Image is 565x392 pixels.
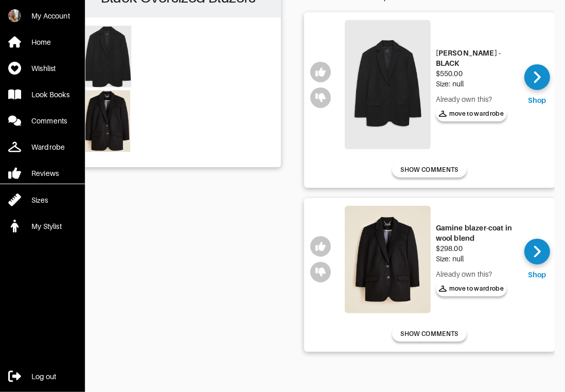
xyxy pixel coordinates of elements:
div: My Stylist [31,221,62,231]
div: Reviews [31,168,59,179]
div: Wardrobe [31,142,65,152]
div: My Account [31,11,70,21]
div: Size: null [436,254,517,264]
div: Gamine blazer-coat in wool blend [436,223,517,243]
div: [PERSON_NAME] - BLACK [436,48,517,68]
button: move to wardrobe [436,281,507,296]
div: Look Books [31,90,69,100]
span: SHOW COMMENTS [400,329,458,338]
div: Home [31,37,51,47]
button: SHOW COMMENTS [392,326,466,342]
div: Shop [528,95,546,105]
div: Sizes [31,195,48,205]
span: move to wardrobe [439,284,504,293]
img: Outfit Black Oversized Blazers [80,23,276,161]
div: Wishlist [31,63,56,74]
button: move to wardrobe [436,106,507,121]
div: $298.00 [436,243,517,254]
div: Log out [31,371,56,382]
img: xWemDYNAqtuhRT7mQ8QZfc8g [8,9,21,22]
div: Already own this? [436,269,517,279]
button: SHOW COMMENTS [392,162,466,177]
div: $550.00 [436,68,517,79]
span: move to wardrobe [439,109,504,118]
div: Size: null [436,79,517,89]
span: SHOW COMMENTS [400,165,458,174]
div: Already own this? [436,94,517,104]
div: Comments [31,116,67,126]
img: Gamine blazer-coat in wool blend [345,206,431,313]
a: Shop [524,64,550,105]
a: Shop [524,239,550,280]
div: Shop [528,270,546,280]
img: QUINN BLAZER - BLACK [345,20,431,149]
